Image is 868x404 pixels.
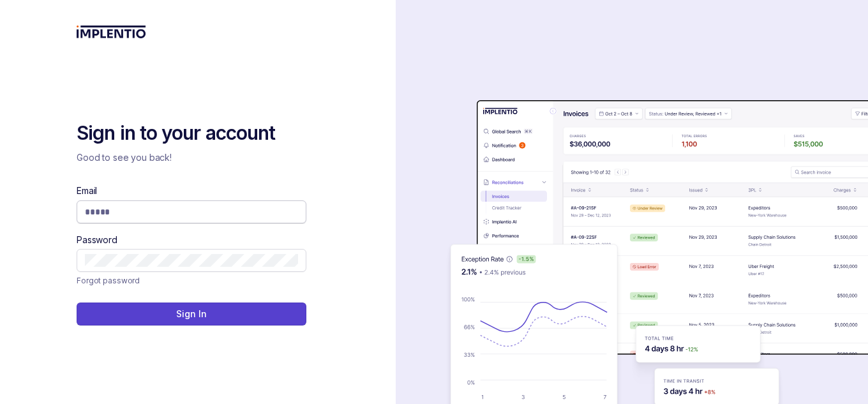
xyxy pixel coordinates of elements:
p: Good to see you back! [77,151,306,164]
p: Forgot password [77,274,140,287]
h2: Sign in to your account [77,121,306,146]
a: Link Forgot password [77,274,140,287]
label: Password [77,234,117,246]
p: Sign In [176,308,206,320]
img: logo [77,26,146,38]
button: Sign In [77,303,306,325]
label: Email [77,184,97,197]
